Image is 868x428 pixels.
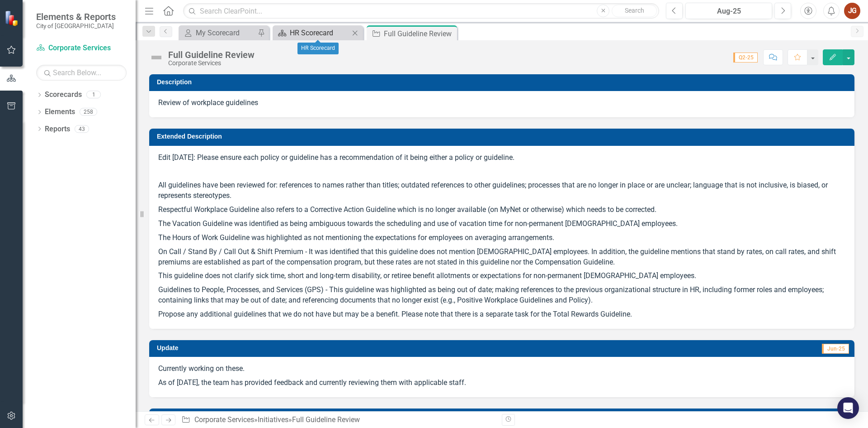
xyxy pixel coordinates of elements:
[158,245,845,269] p: On Call / Stand By / Call Out & Shift Premium - It was identified that this guideline does not me...
[157,345,458,351] h3: Update
[837,397,859,419] div: Open Intercom Messenger
[158,364,845,376] p: Currently working on these.
[86,91,101,99] div: 1
[45,107,75,117] a: Elements
[625,7,644,14] span: Search
[158,308,845,320] p: Propose any additional guidelines that we do not have but may be a benefit. Please note that ther...
[290,27,349,38] div: HR Scorecard
[36,43,127,53] a: Corporate Services
[297,43,339,54] div: HR Scorecard
[80,108,97,116] div: 258
[275,27,349,38] a: HR Scorecard
[158,217,845,231] p: The Vacation Guideline was identified as being ambiguous towards the scheduling and use of vacati...
[5,10,20,26] img: ClearPoint Strategy
[158,203,845,217] p: Respectful Workplace Guideline also refers to a Corrective Action Guideline which is no longer av...
[158,283,845,308] p: Guidelines to People, Processes, and Services (GPS) - This guideline was highlighted as being out...
[844,3,860,19] button: JG
[149,50,164,65] img: Not Defined
[158,98,258,107] span: Review of workplace guidelines
[292,415,360,424] div: Full Guideline Review
[45,124,70,135] a: Reports
[157,133,850,140] h3: Extended Description
[689,6,769,17] div: Aug-25
[36,65,127,81] input: Search Below...
[157,79,850,86] h3: Description
[612,5,657,17] button: Search
[168,50,255,60] div: Full Guideline Review
[158,269,845,283] p: This guideline does not clarify sick time, short and long-term disability, or retiree benefit all...
[194,415,254,424] a: Corporate Services
[181,415,495,425] div: » »
[384,28,455,39] div: Full Guideline Review
[196,27,255,38] div: My Scorecard
[158,178,845,203] p: All guidelines have been reviewed for: references to names rather than titles; outdated reference...
[822,344,849,354] span: Jun-25
[45,90,82,100] a: Scorecards
[75,125,89,133] div: 43
[733,53,758,63] span: Q2-25
[181,27,255,38] a: My Scorecard
[36,22,116,29] small: City of [GEOGRAPHIC_DATA]
[158,376,845,388] p: As of [DATE], the team has provided feedback and currently reviewing them with applicable staff.
[158,153,845,165] p: Edit [DATE]: Please ensure each policy or guideline has a recommendation of it being either a pol...
[258,415,288,424] a: Initiatives
[168,60,255,67] div: Corporate Services
[36,11,116,22] span: Elements & Reports
[158,231,845,245] p: The Hours of Work Guideline was highlighted as not mentioning the expectations for employees on a...
[685,3,772,19] button: Aug-25
[183,3,659,19] input: Search ClearPoint...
